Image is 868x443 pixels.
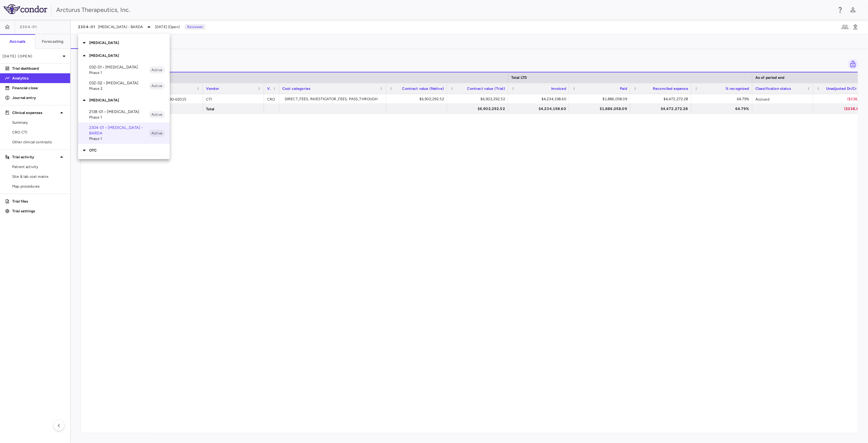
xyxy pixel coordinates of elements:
p: 2138-01 • [MEDICAL_DATA] [89,109,149,115]
p: [MEDICAL_DATA] [89,53,170,58]
p: 032-02 • [MEDICAL_DATA] [89,80,149,86]
span: Active [149,112,165,117]
span: Phase 1 [89,70,149,75]
span: Active [149,67,165,73]
span: Active [149,83,165,89]
div: OTC [78,144,170,157]
p: [MEDICAL_DATA] [89,97,170,103]
span: Phase 2 [89,86,149,91]
p: 2304-01 • [MEDICAL_DATA] - BARDA [89,125,149,136]
span: Phase 1 [89,136,149,141]
div: [MEDICAL_DATA] [78,36,170,49]
div: 032-01 • [MEDICAL_DATA]Phase 1Active [78,62,170,78]
p: OTC [89,148,170,153]
div: [MEDICAL_DATA] [78,49,170,62]
p: 032-01 • [MEDICAL_DATA] [89,64,149,70]
div: 2138-01 • [MEDICAL_DATA]Phase 1Active [78,107,170,123]
div: 2304-01 • [MEDICAL_DATA] - BARDAPhase 1Active [78,123,170,144]
p: [MEDICAL_DATA] [89,40,170,46]
div: [MEDICAL_DATA] [78,94,170,107]
span: Phase 1 [89,115,149,120]
div: 032-02 • [MEDICAL_DATA]Phase 2Active [78,78,170,94]
span: Active [149,130,165,136]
